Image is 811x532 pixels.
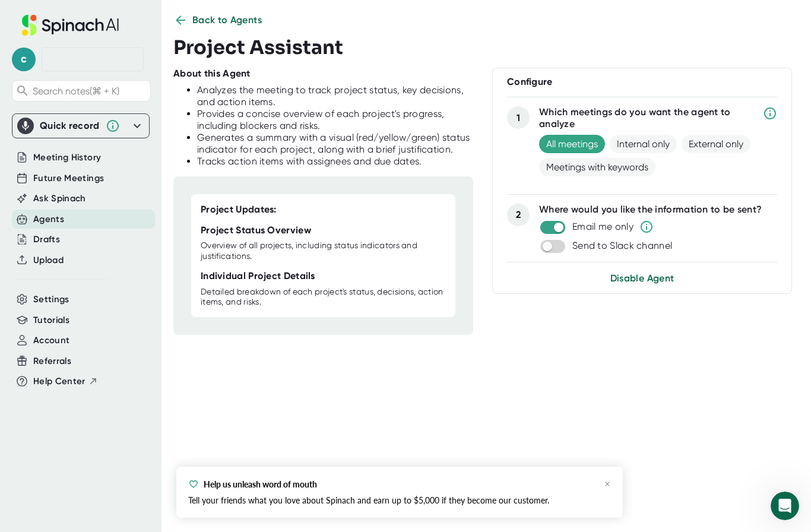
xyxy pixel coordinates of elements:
[12,47,36,71] span: c
[201,240,446,261] div: Overview of all projects, including status indicators and justifications.
[539,135,605,153] span: All meetings
[173,13,262,27] button: Back to Agents
[33,293,69,306] button: Settings
[197,156,473,167] div: Tracks action items with assignees and due dates.
[572,240,672,252] div: Send to Slack channel
[33,375,98,388] button: Help Center
[33,151,101,164] button: Meeting History
[507,204,530,226] div: 2
[610,271,674,286] button: Disable Agent
[507,106,530,129] div: 1
[33,334,69,347] button: Account
[201,270,315,282] div: Individual Project Details
[173,36,343,59] h3: Project Assistant
[33,313,69,327] button: Tutorials
[197,84,473,108] div: Analyzes the meeting to track project status, key decisions, and action items.
[610,135,677,153] span: Internal only
[173,68,251,80] div: About this Agent
[201,204,277,216] div: Project Updates:
[197,108,473,132] div: Provides a concise overview of each project's progress, including blockers and risks.
[610,273,674,284] span: Disable Agent
[33,233,60,246] button: Drafts
[33,375,85,388] span: Help Center
[33,172,104,185] button: Future Meetings
[771,492,799,520] iframe: Intercom live chat
[197,132,473,156] div: Generates a summary with a visual (red/yellow/green) status indicator for each project, along wit...
[539,158,655,176] span: Meetings with keywords
[539,106,757,130] div: Which meetings do you want the agent to analyze
[192,13,262,27] span: Back to Agents
[572,221,633,233] div: Email me only
[33,254,64,267] button: Upload
[33,213,64,226] button: Agents
[17,114,144,138] div: Quick record
[33,354,71,368] button: Referrals
[201,224,311,236] div: Project Status Overview
[539,204,777,216] div: Where would you like the information to be sent?
[201,287,446,308] div: Detailed breakdown of each project's status, decisions, action items, and risks.
[40,120,100,132] div: Quick record
[33,192,86,205] button: Ask Spinach
[682,135,750,153] span: External only
[33,85,119,97] span: Search notes (⌘ + K)
[507,76,777,88] div: Configure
